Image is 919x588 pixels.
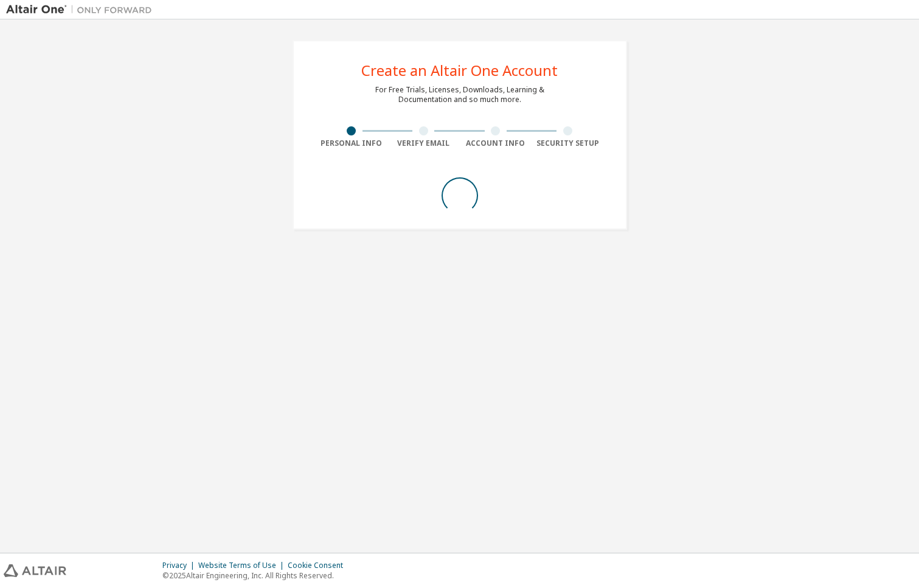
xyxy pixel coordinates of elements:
div: Create an Altair One Account [361,63,558,78]
div: Personal Info [316,138,388,148]
p: © 2025 Altair Engineering, Inc. All Rights Reserved. [162,570,350,581]
img: altair_logo.svg [4,564,66,577]
div: Account Info [460,138,532,148]
img: Altair One [6,4,158,16]
div: Verify Email [387,138,460,148]
div: For Free Trials, Licenses, Downloads, Learning & Documentation and so much more. [375,85,544,104]
div: Website Terms of Use [198,561,288,570]
div: Privacy [162,561,198,570]
div: Security Setup [532,138,604,148]
div: Cookie Consent [288,561,350,570]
